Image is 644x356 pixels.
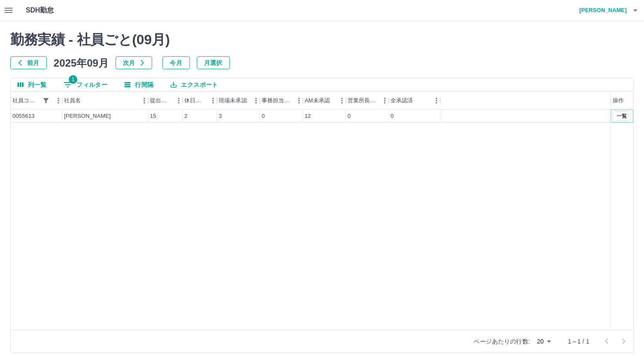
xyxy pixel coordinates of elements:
div: 操作 [611,92,633,110]
div: 15 [150,112,156,120]
div: 現場未承認 [219,92,247,110]
h2: 勤務実績 - 社員ごと( 09 月) [10,31,634,48]
button: 次月 [116,56,152,69]
div: 休日件数 [184,92,207,110]
div: 全承認済 [389,92,440,110]
button: 前月 [10,56,47,69]
div: 事務担当未承認 [260,92,303,110]
div: 事務担当未承認 [262,92,293,110]
button: メニュー [430,94,443,107]
button: 今月 [162,56,190,69]
button: 一覧 [613,111,631,121]
button: フィルター表示 [40,95,52,107]
button: メニュー [52,94,65,107]
button: メニュー [207,94,220,107]
div: 現場未承認 [217,92,260,110]
div: 営業所長未承認 [346,92,389,110]
div: AM未承認 [305,92,330,110]
button: メニュー [250,94,262,107]
h5: 2025年09月 [54,56,109,69]
div: 全承認済 [391,92,413,110]
div: 0 [391,112,394,120]
button: 行間隔 [118,78,160,91]
div: 3 [219,112,222,120]
button: フィルター表示 [57,78,114,91]
div: 20 [534,335,554,348]
div: 0 [348,112,351,120]
div: AM未承認 [303,92,346,110]
button: メニュー [378,94,391,107]
div: 社員名 [64,92,81,110]
div: 提出件数 [150,92,172,110]
button: 列選択 [11,78,53,91]
div: 12 [305,112,311,120]
div: 社員名 [62,92,148,110]
button: メニュー [172,94,185,107]
div: 社員コード [11,92,62,110]
div: [PERSON_NAME] [64,112,111,120]
button: 月選択 [197,56,230,69]
div: 0055613 [12,112,35,120]
button: メニュー [336,94,348,107]
button: メニュー [293,94,305,107]
div: 操作 [613,92,624,110]
p: ページあたりの行数: [474,337,530,346]
span: 1 [69,75,77,84]
div: 社員コード [12,92,40,110]
div: 休日件数 [183,92,217,110]
button: メニュー [138,94,151,107]
p: 1～1 / 1 [568,337,589,346]
button: エクスポート [164,78,225,91]
div: 営業所長未承認 [348,92,378,110]
div: 2 [184,112,187,120]
div: 1件のフィルターを適用中 [40,95,52,107]
div: 0 [262,112,265,120]
div: 提出件数 [148,92,183,110]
